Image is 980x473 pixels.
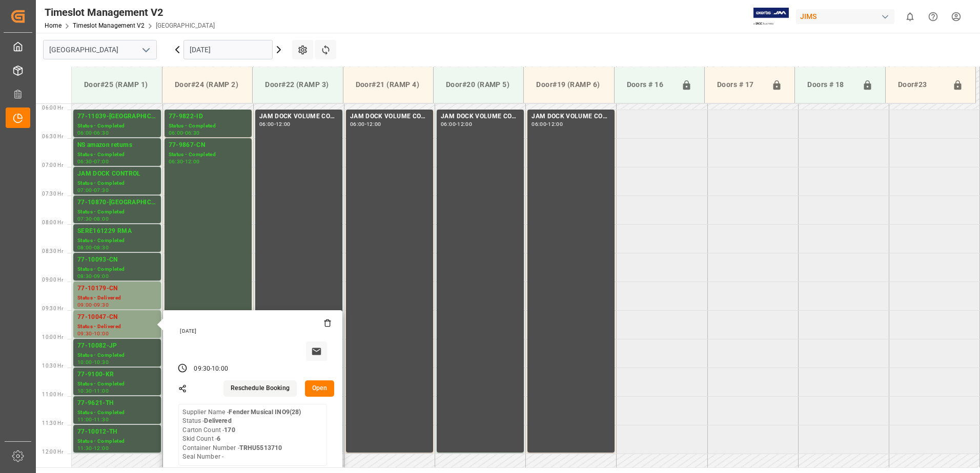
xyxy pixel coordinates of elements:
[457,122,472,126] div: 12:00
[77,427,157,437] div: 77-10012-TH
[548,122,563,126] div: 12:00
[42,134,63,139] span: 06:30 Hr
[92,389,94,393] div: -
[92,131,94,135] div: -
[92,417,94,422] div: -
[92,245,94,250] div: -
[77,446,92,450] div: 11:30
[42,420,63,426] span: 11:30 Hr
[94,188,109,192] div: 07:30
[42,449,63,455] span: 12:00 Hr
[212,364,228,374] div: 10:00
[77,188,92,192] div: 07:00
[753,8,789,26] img: Exertis%20JAM%20-%20Email%20Logo.jpg_1722504956.jpg
[77,341,157,351] div: 77-10082-JP
[194,364,210,374] div: 09:30
[276,122,291,126] div: 12:00
[77,217,92,221] div: 07:30
[45,22,62,29] a: Home
[80,75,154,94] div: Door#25 (RAMP 1)
[43,40,157,59] input: Type to search/select
[92,274,94,278] div: -
[92,331,94,336] div: -
[77,417,92,422] div: 11:00
[169,150,248,159] div: Status - Completed
[623,75,677,95] div: Doors # 16
[803,75,857,95] div: Doors # 18
[210,364,212,374] div: -
[532,112,610,122] div: JAM DOCK VOLUME CONTROL
[77,265,157,274] div: Status - Completed
[239,444,282,451] b: TRHU5513710
[77,294,157,303] div: Status - Delivered
[94,389,109,393] div: 11:00
[94,131,109,135] div: 06:30
[185,131,200,135] div: 06:30
[77,245,92,250] div: 08:00
[94,274,109,278] div: 09:00
[77,226,157,236] div: SERE161229 RMA
[94,417,109,422] div: 11:30
[77,322,157,331] div: Status - Delivered
[532,75,605,94] div: Door#19 (RAMP 6)
[204,417,231,424] b: Delivered
[42,306,63,311] span: 09:30 Hr
[94,159,109,164] div: 07:00
[442,75,515,94] div: Door#20 (RAMP 5)
[77,198,157,208] div: 77-10870-[GEOGRAPHIC_DATA]
[350,112,429,122] div: JAM DOCK VOLUME CONTROL
[77,150,157,159] div: Status - Completed
[223,380,297,397] button: Reschedule Booking
[77,169,157,179] div: JAM DOCK CONTROL
[169,122,248,131] div: Status - Completed
[77,360,92,364] div: 10:00
[350,122,365,126] div: 06:00
[77,408,157,417] div: Status - Completed
[77,122,157,131] div: Status - Completed
[169,131,183,135] div: 06:00
[92,446,94,450] div: -
[169,159,183,164] div: 06:30
[45,5,215,20] div: Timeslot Management V2
[77,351,157,360] div: Status - Completed
[92,188,94,192] div: -
[77,274,92,278] div: 08:30
[94,245,109,250] div: 08:30
[229,408,301,416] b: Fender Musical INO9(28)
[77,131,92,135] div: 06:00
[77,380,157,389] div: Status - Completed
[77,159,92,164] div: 06:30
[922,5,945,28] button: Help Center
[138,42,153,58] button: open menu
[77,312,157,322] div: 77-10047-CN
[77,112,157,122] div: 77-11039-[GEOGRAPHIC_DATA]
[169,112,248,122] div: 77-9822-ID
[894,75,948,95] div: Door#23
[94,331,109,336] div: 10:00
[171,75,244,94] div: Door#24 (RAMP 2)
[217,435,220,442] b: 6
[42,363,63,369] span: 10:30 Hr
[796,7,899,26] button: JIMS
[94,303,109,307] div: 09:30
[77,179,157,188] div: Status - Completed
[259,112,338,122] div: JAM DOCK VOLUME CONTROL
[366,122,381,126] div: 12:00
[259,122,274,126] div: 06:00
[183,131,185,135] div: -
[77,331,92,336] div: 09:30
[77,284,157,294] div: 77-10179-CN
[224,426,235,434] b: 170
[365,122,366,126] div: -
[77,370,157,380] div: 77-9100-KR
[77,303,92,307] div: 09:00
[94,446,109,450] div: 12:00
[94,360,109,364] div: 10:30
[441,122,456,126] div: 06:00
[305,380,335,397] button: Open
[77,236,157,245] div: Status - Completed
[92,217,94,221] div: -
[42,277,63,283] span: 09:00 Hr
[42,334,63,340] span: 10:00 Hr
[42,191,63,197] span: 07:30 Hr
